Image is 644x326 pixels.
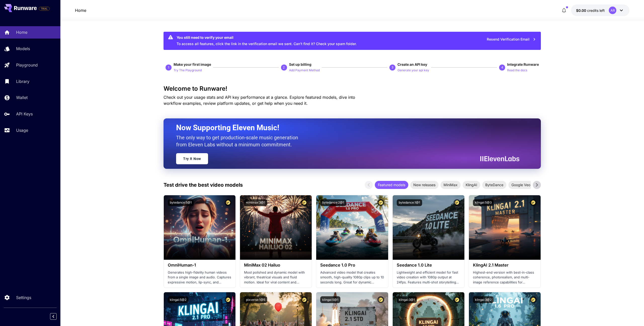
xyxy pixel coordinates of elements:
button: Certified Model – Vetted for best performance and includes a commercial license. [301,199,308,206]
p: 3 [392,65,393,70]
span: KlingAI [463,182,480,187]
button: bytedance:2@1 [320,199,346,206]
span: Integrate Runware [507,62,539,67]
p: Advanced video model that creates smooth, high-quality 1080p clips up to 10 seconds long. Great f... [320,270,384,285]
span: Check out your usage stats and API key performance at a glance. Explore featured models, dive int... [164,95,355,106]
div: AR [609,7,616,14]
img: alt [164,195,235,260]
div: KlingAI [463,181,480,189]
button: klingai:3@2 [473,296,494,303]
button: klingai:5@2 [168,296,188,303]
h3: Welcome to Runware! [164,85,541,92]
p: Generates high-fidelity human videos from a single image and audio. Captures expressive motion, l... [168,270,231,285]
button: Certified Model – Vetted for best performance and includes a commercial license. [301,296,308,303]
div: Google Veo [508,181,533,189]
p: Home [16,29,27,35]
p: Library [16,78,29,84]
p: Wallet [16,94,28,101]
button: pixverse:1@5 [244,296,267,303]
p: 4 [501,65,503,70]
button: Certified Model – Vetted for best performance and includes a commercial license. [530,199,537,206]
p: API Keys [16,111,33,117]
h3: MiniMax 02 Hailuo [244,263,308,268]
button: Add Payment Method [289,67,320,73]
p: 1 [168,65,170,70]
span: ByteDance [482,182,506,187]
p: Try The Playground [174,68,202,73]
span: Create an API key [397,62,427,67]
img: alt [393,195,464,260]
p: 2 [283,65,285,70]
div: $0.00 [576,8,605,13]
button: Resend Verification Email [484,34,539,45]
div: You still need to verify your email [177,35,357,40]
div: MiniMax [440,181,461,189]
p: Highest-end version with best-in-class coherence, photorealism, and multi-image reference capabil... [473,270,537,285]
button: Generate your api key [397,67,429,73]
a: Home [75,7,86,13]
p: Read the docs [507,68,527,73]
p: Add Payment Method [289,68,320,73]
div: ByteDance [482,181,506,189]
span: Add your payment card to enable full platform functionality. [39,6,50,12]
span: MiniMax [440,182,461,187]
p: Generate your api key [397,68,429,73]
p: Most polished and dynamic model with vibrant, theatrical visuals and fluid motion. Ideal for vira... [244,270,308,285]
a: Try It Now [176,153,208,164]
button: klingai:3@1 [397,296,417,303]
button: Certified Model – Vetted for best performance and includes a commercial license. [530,296,537,303]
h3: KlingAI 2.1 Master [473,263,537,268]
div: Collapse sidebar [54,312,60,321]
p: Settings [16,295,31,301]
p: Playground [16,62,38,68]
h3: OmniHuman‑1 [168,263,231,268]
button: Certified Model – Vetted for best performance and includes a commercial license. [454,199,460,206]
button: minimax:3@1 [244,199,267,206]
h3: Seedance 1.0 Pro [320,263,384,268]
img: alt [316,195,388,260]
button: Collapse sidebar [50,313,57,320]
button: $0.00AR [571,5,629,16]
button: Try The Playground [174,67,202,73]
img: alt [469,195,541,260]
h3: Seedance 1.0 Lite [397,263,460,268]
button: bytedance:1@1 [397,199,422,206]
button: Certified Model – Vetted for best performance and includes a commercial license. [377,199,384,206]
span: Make your first image [174,62,211,67]
button: Certified Model – Vetted for best performance and includes a commercial license. [225,296,231,303]
p: Lightweight and efficient model for fast video creation with 1080p output at 24fps. Features mult... [397,270,460,285]
button: Read the docs [507,67,527,73]
button: klingai:5@1 [320,296,340,303]
span: credits left [587,8,605,13]
p: Test drive the best video models [164,181,243,189]
div: To access all features, click the link in the verification email we sent. Can’t find it? Check yo... [177,33,357,48]
button: Certified Model – Vetted for best performance and includes a commercial license. [225,199,231,206]
span: TRIAL [39,7,50,11]
span: Google Veo [508,182,533,187]
h2: Now Supporting Eleven Music! [176,123,516,133]
div: New releases [410,181,438,189]
p: The only way to get production-scale music generation from Eleven Labs without a minimum commitment. [176,134,302,148]
span: New releases [410,182,438,187]
span: Set up billing [289,62,311,67]
p: Usage [16,127,28,133]
img: alt [240,195,312,260]
nav: breadcrumb [75,7,86,13]
button: bytedance:5@1 [168,199,194,206]
p: Models [16,46,30,52]
span: $0.00 [576,8,587,13]
span: Featured models [375,182,408,187]
button: Certified Model – Vetted for best performance and includes a commercial license. [454,296,460,303]
button: Certified Model – Vetted for best performance and includes a commercial license. [377,296,384,303]
button: klingai:5@3 [473,199,494,206]
div: Featured models [375,181,408,189]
